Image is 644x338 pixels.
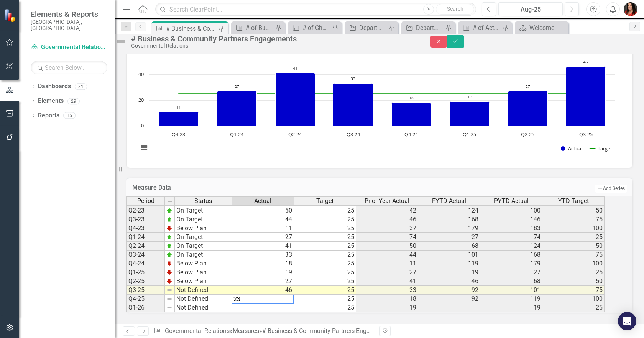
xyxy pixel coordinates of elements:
a: Department Actions Report [347,23,387,33]
button: Show Target [590,145,611,152]
text: Target [598,145,612,152]
td: Below Plan [175,277,232,286]
img: TnMDeAgwAPMxUmUi88jYAAAAAElFTkSuQmCC [166,225,172,231]
td: 179 [418,224,480,233]
td: 25 [294,277,356,286]
path: Q2-24, 41. Actual. [276,73,315,126]
span: Elements & Reports [31,10,107,19]
td: Q3-25 [127,286,165,295]
a: Dashboards [38,82,71,91]
td: 25 [294,251,356,259]
td: 50 [232,206,294,215]
div: 29 [67,98,80,104]
div: # Business & Community Partners Engagements [131,35,415,43]
img: 8DAGhfEEPCf229AAAAAElFTkSuQmCC [166,305,172,311]
text: Q4-23 [172,131,185,138]
path: Q4-23, 11. Actual. [159,112,199,126]
td: 119 [480,295,542,303]
img: zOikAAAAAElFTkSuQmCC [166,216,172,223]
td: 168 [480,251,542,259]
text: 40 [138,71,144,77]
g: Target, series 2 of 2. Line with 8 data points. [177,92,588,96]
span: Period [137,198,154,204]
td: 11 [356,259,418,268]
td: 50 [542,206,605,215]
div: 15 [63,112,76,119]
td: 25 [294,233,356,242]
img: Lauren Tominelli [624,2,637,16]
td: 100 [542,295,605,303]
td: 100 [480,206,542,215]
span: Prior Year Actual [365,198,409,204]
td: 92 [418,295,480,303]
td: 19 [232,268,294,277]
td: Q3-23 [127,215,165,224]
td: On Target [175,206,232,215]
td: 37 [356,224,418,233]
g: Actual, series 1 of 2. Bar series with 8 bars. [159,67,606,126]
div: # of Active Economic Development Incentive Contracts [473,23,500,33]
td: 41 [232,242,294,251]
text: Q2-25 [521,131,534,138]
td: 75 [542,215,605,224]
td: 124 [480,242,542,251]
button: Search [436,4,474,15]
td: Q4-23 [127,224,165,233]
td: 25 [294,268,356,277]
div: Department Actions - Outstanding Items [416,23,444,33]
td: 25 [294,286,356,295]
td: 33 [356,286,418,295]
text: 19 [467,94,472,99]
td: 168 [418,215,480,224]
small: [GEOGRAPHIC_DATA], [GEOGRAPHIC_DATA] [31,19,107,31]
td: 18 [356,295,418,303]
td: Q4-24 [127,259,165,268]
td: 124 [418,206,480,215]
td: Not Defined [175,286,232,295]
td: Q3-24 [127,251,165,259]
td: 27 [418,233,480,242]
td: 42 [356,206,418,215]
span: Status [194,198,212,204]
input: Search ClearPoint... [155,3,476,16]
img: 8DAGhfEEPCf229AAAAAElFTkSuQmCC [166,296,172,302]
td: 25 [542,233,605,242]
a: Governmental Relations [165,327,230,335]
text: 20 [138,96,144,103]
path: Q3-24, 33. Actual. [333,84,373,126]
td: 146 [480,215,542,224]
img: zOikAAAAAElFTkSuQmCC [166,252,172,258]
path: Q1-24, 27. Actual. [217,91,257,126]
img: 8DAGhfEEPCf229AAAAAElFTkSuQmCC [166,287,172,293]
td: Q2-24 [127,242,165,251]
text: Q1-25 [463,131,476,138]
td: 46 [232,286,294,295]
text: Q2-24 [288,131,302,138]
text: 0 [141,122,144,129]
text: 33 [351,76,355,81]
div: Aug-25 [501,5,560,14]
td: 25 [294,215,356,224]
div: 81 [75,83,87,90]
text: 27 [526,84,530,89]
div: Open Intercom Messenger [618,312,636,330]
img: Not Defined [115,35,127,47]
td: 27 [480,268,542,277]
img: zOikAAAAAElFTkSuQmCC [166,208,172,214]
a: Reports [38,111,59,120]
text: Q3-25 [579,131,593,138]
div: Department Actions Report [359,23,387,33]
td: 68 [418,242,480,251]
td: 46 [356,215,418,224]
td: 27 [232,277,294,286]
a: Elements [38,97,64,106]
td: 92 [418,286,480,295]
td: 75 [542,251,605,259]
text: 11 [176,104,181,110]
td: 68 [480,277,542,286]
td: 19 [356,303,418,312]
td: 19 [480,303,542,312]
td: 11 [232,224,294,233]
text: 41 [293,66,297,71]
img: ClearPoint Strategy [4,9,17,22]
